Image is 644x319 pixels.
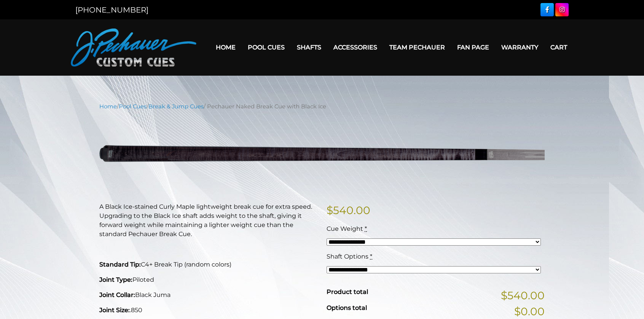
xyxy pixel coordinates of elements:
[544,38,573,57] a: Cart
[370,253,372,260] abbr: required
[119,103,147,110] a: Pool Cues
[291,38,327,57] a: Shafts
[327,288,368,295] span: Product total
[495,38,544,57] a: Warranty
[99,260,317,269] p: C4+ Break Tip (random colors)
[327,253,368,260] span: Shaft Options
[148,103,204,110] a: Break & Jump Cues
[451,38,495,57] a: Fan Page
[99,306,317,315] p: .850
[71,29,196,67] img: Pechauer Custom Cues
[327,225,363,232] span: Cue Weight
[327,38,383,57] a: Accessories
[99,275,317,284] p: Piloted
[327,204,333,217] span: $
[99,276,132,283] strong: Joint Type:
[210,38,242,57] a: Home
[99,102,545,111] nav: Breadcrumb
[99,103,117,110] a: Home
[99,202,317,239] p: A Black Ice-stained Curly Maple lightweight break cue for extra speed. Upgrading to the Black Ice...
[383,38,451,57] a: Team Pechauer
[99,306,130,314] strong: Joint Size:
[365,225,367,232] abbr: required
[327,204,370,217] bdi: 540.00
[327,304,367,311] span: Options total
[99,261,141,268] strong: Standard Tip:
[99,116,545,190] img: pechauer-break-naked-black-ice-adjusted-9-28-22.png
[99,291,135,298] strong: Joint Collar:
[75,5,148,14] a: [PHONE_NUMBER]
[99,290,317,300] p: Black Juma
[501,287,545,303] span: $540.00
[242,38,291,57] a: Pool Cues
